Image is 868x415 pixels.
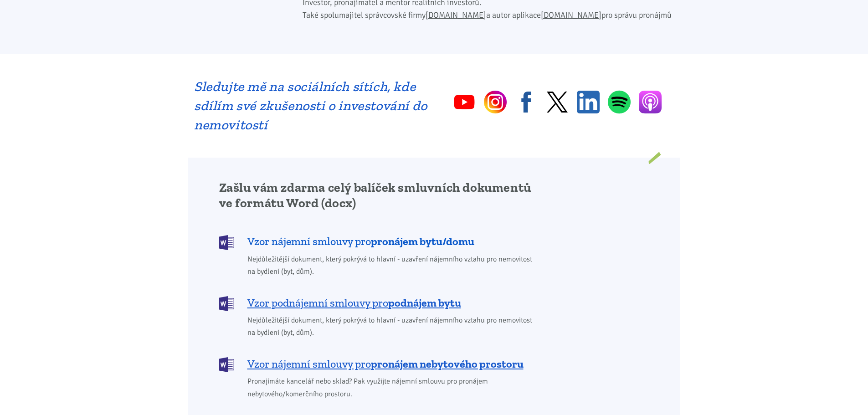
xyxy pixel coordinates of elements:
span: Nejdůležitější dokument, který pokrývá to hlavní - uzavření nájemního vztahu pro nemovitost na by... [247,253,539,278]
img: DOCX (Word) [219,235,234,250]
b: pronájem nebytového prostoru [371,357,524,370]
img: DOCX (Word) [219,357,234,372]
a: Twitter [546,91,569,113]
h2: Sledujte mě na sociálních sítích, kde sdílím své zkušenosti o investování do nemovitostí [194,77,428,134]
span: Vzor podnájemní smlouvy pro [247,296,461,310]
a: Vzor podnájemní smlouvy propodnájem bytu [219,295,539,310]
b: podnájem bytu [388,296,461,309]
a: Vzor nájemní smlouvy propronájem bytu/domu [219,234,539,249]
h2: Zašlu vám zdarma celý balíček smluvních dokumentů ve formátu Word (docx) [219,180,539,211]
span: Pronajímáte kancelář nebo sklad? Pak využijte nájemní smlouvu pro pronájem nebytového/komerčního ... [247,375,539,400]
a: [DOMAIN_NAME] [541,10,601,20]
a: YouTube [453,91,476,113]
a: Apple Podcasts [639,91,662,113]
a: Vzor nájemní smlouvy propronájem nebytového prostoru [219,356,539,371]
a: Linkedin [577,91,600,113]
b: pronájem bytu/domu [371,235,474,248]
a: Spotify [608,90,631,114]
a: [DOMAIN_NAME] [426,10,486,20]
img: DOCX (Word) [219,296,234,311]
span: Vzor nájemní smlouvy pro [247,357,524,371]
a: Facebook [515,91,538,113]
span: Vzor nájemní smlouvy pro [247,234,474,249]
a: Instagram [484,91,507,113]
span: Nejdůležitější dokument, který pokrývá to hlavní - uzavření nájemního vztahu pro nemovitost na by... [247,314,539,339]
